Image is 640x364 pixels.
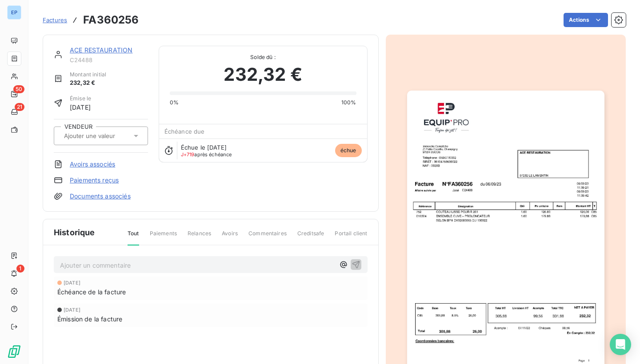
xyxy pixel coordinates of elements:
[64,280,80,285] span: [DATE]
[335,229,367,245] span: Portail client
[83,12,139,28] h3: FA360256
[7,105,21,119] a: 21
[70,79,106,87] span: 232,32 €
[150,229,177,245] span: Paiements
[70,103,91,112] span: [DATE]
[297,229,324,245] span: Creditsafe
[70,71,106,79] span: Montant initial
[70,46,132,54] a: ACE RESTAURATION
[335,144,362,157] span: échue
[248,229,287,245] span: Commentaires
[57,287,126,297] span: Échéance de la facture
[164,128,205,135] span: Échéance due
[181,152,232,157] span: après échéance
[43,16,67,24] a: Factures
[63,132,152,140] input: Ajouter une valeur
[341,99,356,107] span: 100%
[188,229,211,245] span: Relances
[16,265,24,273] span: 1
[170,53,356,61] span: Solde dû :
[13,85,24,93] span: 50
[222,229,238,245] span: Avoirs
[64,307,80,313] span: [DATE]
[57,314,122,324] span: Émission de la facture
[70,192,131,201] a: Documents associés
[54,226,95,238] span: Historique
[181,151,195,158] span: J+719
[170,99,179,107] span: 0%
[70,160,115,169] a: Avoirs associés
[610,334,631,355] div: Open Intercom Messenger
[128,229,139,245] span: Tout
[70,95,91,103] span: Émise le
[70,176,119,185] a: Paiements reçus
[224,61,302,88] span: 232,32 €
[15,103,24,111] span: 21
[181,144,227,151] span: Échue le [DATE]
[70,56,148,63] span: C24488
[7,344,21,359] img: Logo LeanPay
[7,5,21,20] div: EP
[7,87,21,101] a: 50
[43,16,67,24] span: Factures
[564,13,608,27] button: Actions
